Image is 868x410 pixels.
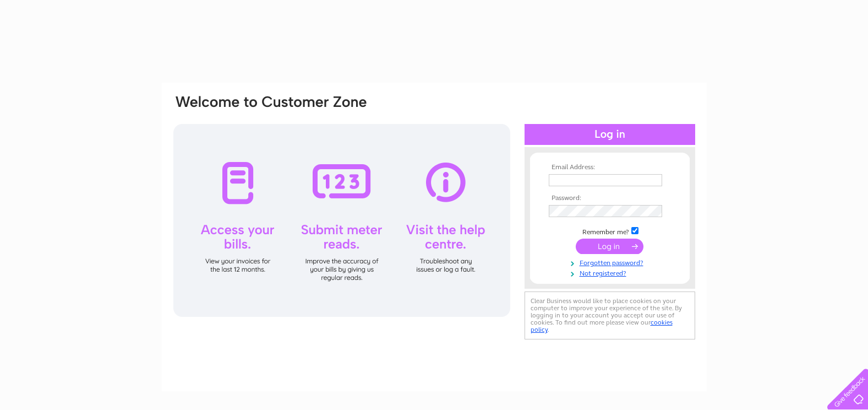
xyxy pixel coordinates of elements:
[576,239,643,254] input: Submit
[549,267,674,278] a: Not registered?
[525,292,695,339] div: Clear Business would like to place cookies on your computer to improve your experience of the sit...
[531,319,673,333] a: cookies policy
[546,195,674,202] th: Password:
[549,257,674,267] a: Forgotten password?
[546,164,674,171] th: Email Address:
[546,225,674,236] td: Remember me?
